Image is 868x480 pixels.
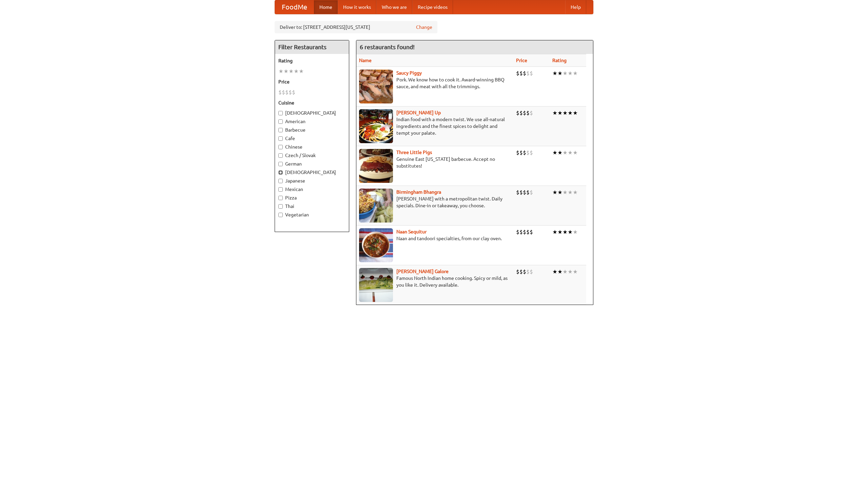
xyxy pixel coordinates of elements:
[359,70,393,103] img: saucy.jpg
[292,89,295,96] li: $
[278,119,283,124] input: American
[526,189,530,196] li: $
[278,213,283,217] input: Vegetarian
[396,150,432,155] a: Three Little Pigs
[278,179,283,183] input: Japanese
[516,268,519,275] li: $
[557,109,563,117] li: ★
[359,109,393,143] img: curryup.jpg
[278,89,282,96] li: $
[563,149,568,156] li: ★
[278,177,346,184] label: Japanese
[278,68,283,75] li: ★
[278,128,283,132] input: Barbecue
[563,109,568,117] li: ★
[359,116,511,136] p: Indian food with a modern twist. We use all-natural ingredients and the finest spices to delight ...
[282,89,285,96] li: $
[565,0,586,14] a: Help
[573,228,578,236] li: ★
[526,149,530,156] li: $
[573,70,578,77] li: ★
[278,186,346,193] label: Mexican
[523,70,526,77] li: $
[412,0,453,14] a: Recipe videos
[278,196,283,200] input: Pizza
[530,189,533,196] li: $
[552,109,557,117] li: ★
[516,58,527,63] a: Price
[519,228,523,236] li: $
[516,228,519,236] li: $
[573,109,578,117] li: ★
[563,70,568,77] li: ★
[568,268,573,275] li: ★
[557,149,563,156] li: ★
[278,194,346,201] label: Pizza
[523,268,526,275] li: $
[275,40,349,54] h4: Filter Restaurants
[359,156,511,169] p: Genuine East [US_STATE] barbecue. Accept no substitutes!
[568,189,573,196] li: ★
[557,228,563,236] li: ★
[278,160,346,167] label: German
[557,189,563,196] li: ★
[278,162,283,166] input: German
[557,268,563,275] li: ★
[523,109,526,117] li: $
[568,70,573,77] li: ★
[519,109,523,117] li: $
[360,44,415,50] ng-pluralize: 6 restaurants found!
[396,110,441,115] b: [PERSON_NAME] Up
[359,268,393,302] img: currygalore.jpg
[359,275,511,288] p: Famous North Indian home cooking. Spicy or mild, as you like it. Delivery available.
[573,268,578,275] li: ★
[278,204,283,209] input: Thai
[530,268,533,275] li: $
[314,0,338,14] a: Home
[283,68,289,75] li: ★
[285,89,289,96] li: $
[376,0,412,14] a: Who we are
[275,21,437,33] div: Deliver to: [STREET_ADDRESS][US_STATE]
[278,187,283,192] input: Mexican
[523,149,526,156] li: $
[278,145,283,149] input: Chinese
[519,268,523,275] li: $
[526,268,530,275] li: $
[552,268,557,275] li: ★
[359,76,511,90] p: Pork. We know how to cook it. Award-winning BBQ sauce, and meat with all the trimmings.
[299,68,304,75] li: ★
[516,109,519,117] li: $
[552,58,567,63] a: Rating
[552,149,557,156] li: ★
[396,189,441,195] a: Birmingham Bhangra
[278,211,346,218] label: Vegetarian
[278,118,346,125] label: American
[516,189,519,196] li: $
[530,70,533,77] li: $
[278,99,346,106] h5: Cuisine
[278,111,283,115] input: [DEMOGRAPHIC_DATA]
[294,68,299,75] li: ★
[526,109,530,117] li: $
[552,70,557,77] li: ★
[359,235,511,242] p: Naan and tandoori specialties, from our clay oven.
[289,89,292,96] li: $
[338,0,376,14] a: How it works
[359,58,372,63] a: Name
[526,70,530,77] li: $
[516,70,519,77] li: $
[563,228,568,236] li: ★
[359,149,393,183] img: littlepigs.jpg
[278,143,346,150] label: Chinese
[396,269,449,274] b: [PERSON_NAME] Galore
[416,24,432,31] a: Change
[516,149,519,156] li: $
[396,70,422,76] b: Saucy Piggy
[289,68,294,75] li: ★
[573,149,578,156] li: ★
[359,189,393,223] img: bhangra.jpg
[563,268,568,275] li: ★
[278,57,346,64] h5: Rating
